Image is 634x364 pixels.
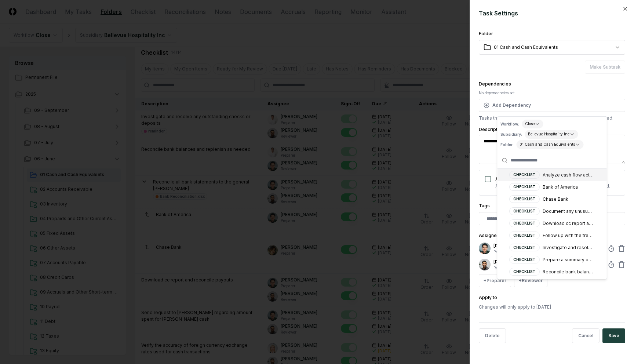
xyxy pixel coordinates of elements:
[543,220,594,227] div: Download cc report and reconcile payouts
[495,176,525,182] label: Auto sign-off
[479,274,511,287] button: +Preparer
[543,196,568,203] div: Chase Bank
[509,268,540,276] div: CHECKLIST
[479,90,625,96] div: No dependencies set
[509,244,540,251] div: CHECKLIST
[572,328,600,343] button: Cancel
[479,243,491,254] img: d09822cc-9b6d-4858-8d66-9570c114c672_298d096e-1de5-4289-afae-be4cc58aa7ae.png
[543,208,594,215] div: Document any unusual cash transactions
[509,219,540,227] div: CHECKLIST
[509,183,540,191] div: CHECKLIST
[479,203,490,208] label: Tags
[479,81,511,87] label: Dependencies
[509,232,540,239] div: CHECKLIST
[509,171,540,179] div: CHECKLIST
[543,184,578,190] div: Bank of America
[493,265,548,271] p: Reviewer
[500,121,519,127] div: Workflow:
[479,304,625,310] p: Changes will only apply to [DATE]
[543,232,594,239] div: Follow up with the treasury team regarding any outstanding wire transfers
[543,269,594,275] div: Reconcile bank balances and replenish as needed
[479,115,625,121] p: Tasks that must be completed before this task can be started.
[602,328,625,343] button: Save
[493,259,548,265] p: [PERSON_NAME]
[509,256,540,263] div: CHECKLIST
[509,207,540,215] div: CHECKLIST
[500,132,522,137] div: Subsidiary:
[543,172,594,178] div: Analyze cash flow activity for the month
[495,183,610,189] p: Automatically sign off when subtasks are completed.
[479,233,502,238] label: Assignees
[479,9,625,18] h2: Task Settings
[543,256,594,263] div: Prepare a summary of cash activity for management review
[493,243,549,249] p: [PERSON_NAME]
[500,142,514,148] div: Folder:
[493,249,549,255] p: Preparer
[479,259,491,270] img: d09822cc-9b6d-4858-8d66-9570c114c672_eec49429-a748-49a0-a6ec-c7bd01c6482e.png
[509,195,540,203] div: CHECKLIST
[479,31,493,36] label: Folder
[479,328,506,343] button: Delete
[514,274,547,287] button: +Reviewer
[543,244,594,251] div: Investigate and resolve any outstanding checks or deposits
[479,127,625,132] label: Description
[479,295,497,300] label: Apply to
[479,99,625,112] button: Add Dependency
[498,169,607,279] div: Suggestions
